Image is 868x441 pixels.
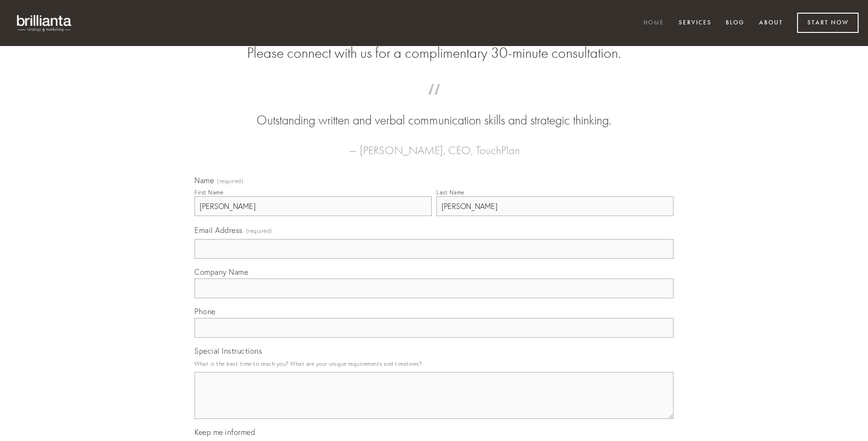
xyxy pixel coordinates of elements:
[209,93,659,111] span: “
[194,189,223,196] div: First Name
[209,93,659,130] blockquote: Outstanding written and verbal communication skills and strategic thinking.
[194,176,214,185] span: Name
[194,307,216,316] span: Phone
[194,346,262,356] span: Special Instructions
[194,225,243,235] span: Email Address
[436,189,465,196] div: Last Name
[194,44,674,62] h2: Please connect with us for a complimentary 30-minute consultation.
[209,130,659,160] figcaption: — [PERSON_NAME], CEO, TouchPlan
[753,15,789,31] a: About
[637,15,670,31] a: Home
[194,427,255,437] span: Keep me informed
[217,178,243,184] span: (required)
[9,9,80,37] img: brillianta - research, strategy, marketing
[673,15,718,31] a: Services
[797,13,859,33] a: Start Now
[194,357,674,370] p: What is the best time to reach you? What are your unique requirements and timelines?
[194,267,248,277] span: Company Name
[246,224,272,237] span: (required)
[720,15,751,31] a: Blog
